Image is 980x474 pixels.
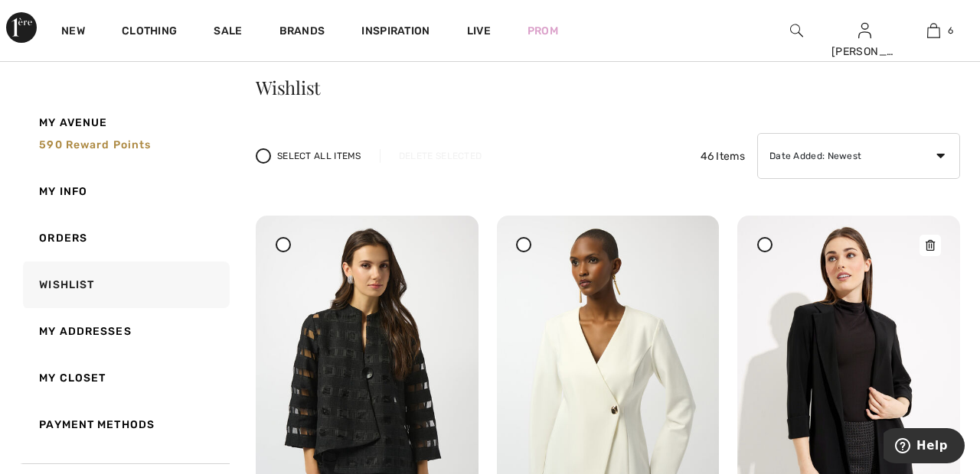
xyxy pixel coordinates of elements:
a: Sale [214,24,242,41]
span: My Avenue [39,115,107,131]
a: Sign In [858,23,871,37]
a: Orders [20,215,230,261]
span: 46 Items [701,148,745,164]
a: Live [467,23,491,39]
div: [PERSON_NAME] [831,44,899,60]
a: Clothing [122,24,177,41]
img: 1ère Avenue [6,12,37,43]
iframe: Opens a widget where you can find more information [884,428,965,466]
a: Prom [528,23,558,39]
a: My Addresses [20,308,230,355]
img: My Bag [927,21,940,40]
a: New [61,24,85,41]
img: My Info [858,21,871,40]
a: Payment Methods [20,401,230,448]
span: Select All Items [277,149,361,163]
a: Wishlist [20,261,230,308]
div: Delete Selected [380,149,501,163]
a: 6 [900,21,967,40]
span: 590 Reward points [39,138,151,151]
a: My Info [20,168,230,215]
span: Inspiration [361,24,430,41]
a: Brands [279,24,325,41]
a: My Closet [20,355,230,401]
h3: Wishlist [256,78,960,96]
img: search the website [790,21,803,40]
span: 6 [948,24,953,37]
